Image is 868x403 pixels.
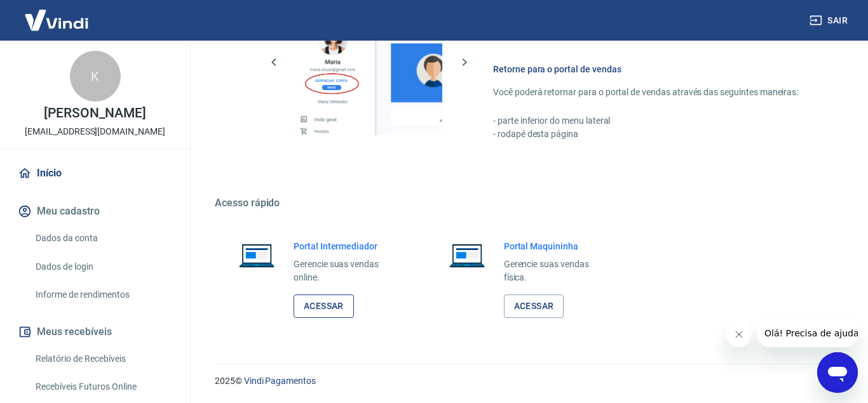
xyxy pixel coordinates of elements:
p: [EMAIL_ADDRESS][DOMAIN_NAME] [25,125,165,138]
img: Vindi [15,1,98,39]
button: Meus recebíveis [15,318,175,346]
p: Você poderá retornar para o portal de vendas através das seguintes maneiras: [493,86,807,99]
a: Relatório de Recebíveis [31,346,175,372]
a: Acessar [294,294,354,318]
iframe: Button to launch messaging window [817,352,858,393]
h6: Portal Intermediador [294,240,402,253]
a: Dados da conta [31,225,175,251]
img: Imagem de um notebook aberto [440,240,494,270]
h6: Retorne para o portal de vendas [493,63,807,76]
p: Gerencie suas vendas física. [504,258,613,284]
h6: Portal Maquininha [504,240,613,253]
button: Meu cadastro [15,197,175,225]
p: [PERSON_NAME] [44,107,146,120]
a: Dados de login [31,254,175,280]
a: Acessar [504,294,564,318]
button: Sair [807,9,853,32]
p: - parte inferior do menu lateral [493,114,807,128]
p: 2025 © [215,374,837,388]
p: - rodapé desta página [493,128,807,141]
a: Início [15,159,175,187]
a: Vindi Pagamentos [244,376,316,386]
div: K [70,51,121,102]
iframe: Message from company [757,319,858,347]
p: Gerencie suas vendas online. [294,258,402,284]
a: Recebíveis Futuros Online [31,374,175,400]
h5: Acesso rápido [215,197,837,209]
a: Informe de rendimentos [31,282,175,308]
img: Imagem de um notebook aberto [230,240,283,270]
span: Olá! Precisa de ajuda? [8,9,107,19]
iframe: Close message [726,322,752,347]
